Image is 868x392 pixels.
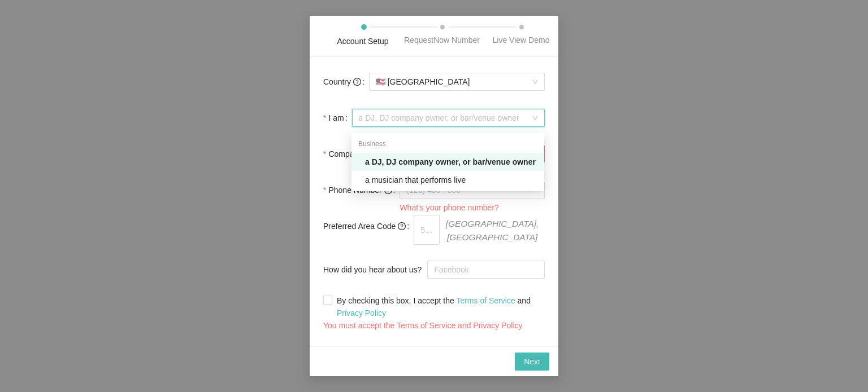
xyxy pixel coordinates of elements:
[351,171,544,189] div: a musician that performs live
[332,294,545,319] span: By checking this box, I accept the and
[365,156,537,168] div: a DJ, DJ company owner, or bar/venue owner
[524,355,540,368] span: Next
[323,220,406,232] span: Preferred Area Code
[427,261,545,279] input: How did you hear about us?
[440,215,545,244] span: [GEOGRAPHIC_DATA], [GEOGRAPHIC_DATA]
[493,34,550,46] div: Live View Demo
[400,201,545,214] div: What's your phone number?
[323,76,361,88] span: Country
[365,174,537,186] div: a musician that performs live
[359,109,538,126] span: a DJ, DJ company owner, or bar/venue owner
[404,34,480,46] div: RequestNow Number
[376,73,538,90] span: [GEOGRAPHIC_DATA]
[398,222,406,230] span: question-circle
[515,353,549,371] button: Next
[414,215,440,244] input: 510
[353,78,361,86] span: question-circle
[323,319,545,332] div: You must accept the Terms of Service and Privacy Policy
[376,77,385,86] span: 🇺🇸
[328,184,392,196] span: Phone Number
[456,296,515,305] a: Terms of Service
[351,135,544,153] div: Business
[323,107,352,129] label: I am
[323,143,370,165] label: Company
[323,258,427,281] label: How did you hear about us?
[337,309,386,318] a: Privacy Policy
[351,153,544,171] div: a DJ, DJ company owner, or bar/venue owner
[337,35,388,47] div: Account Setup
